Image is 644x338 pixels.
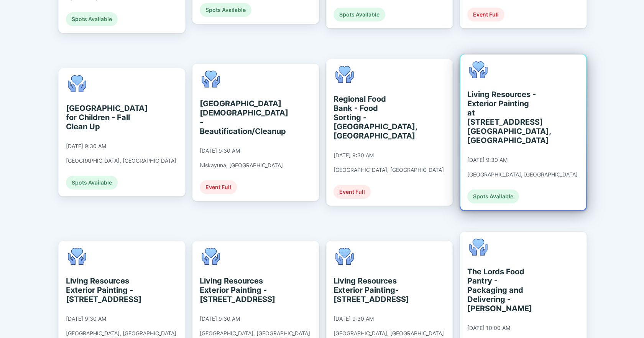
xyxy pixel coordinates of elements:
[467,267,537,313] div: The Lords Food Pantry - Packaging and Delivering - [PERSON_NAME]
[467,190,519,203] div: Spots Available
[200,330,310,337] div: [GEOGRAPHIC_DATA], [GEOGRAPHIC_DATA]
[467,157,508,163] div: [DATE] 9:30 AM
[66,12,118,26] div: Spots Available
[333,94,404,140] div: Regional Food Bank - Food Sorting - [GEOGRAPHIC_DATA], [GEOGRAPHIC_DATA]
[66,176,118,190] div: Spots Available
[333,167,444,173] div: [GEOGRAPHIC_DATA], [GEOGRAPHIC_DATA]
[200,180,237,194] div: Event Full
[200,162,283,169] div: Niskayuna, [GEOGRAPHIC_DATA]
[200,276,270,304] div: Living Resources Exterior Painting - [STREET_ADDRESS]
[66,315,106,322] div: [DATE] 9:30 AM
[200,99,270,136] div: [GEOGRAPHIC_DATA][DEMOGRAPHIC_DATA] - Beautification/Cleanup
[467,8,504,21] div: Event Full
[333,185,371,199] div: Event Full
[467,171,578,178] div: [GEOGRAPHIC_DATA], [GEOGRAPHIC_DATA]
[66,143,106,150] div: [DATE] 9:30 AM
[333,276,404,304] div: Living Resources Exterior Painting- [STREET_ADDRESS]
[333,330,444,337] div: [GEOGRAPHIC_DATA], [GEOGRAPHIC_DATA]
[66,330,176,337] div: [GEOGRAPHIC_DATA], [GEOGRAPHIC_DATA]
[467,90,537,145] div: Living Resources - Exterior Painting at [STREET_ADDRESS] [GEOGRAPHIC_DATA], [GEOGRAPHIC_DATA]
[200,147,240,154] div: [DATE] 9:30 AM
[467,325,510,331] div: [DATE] 10:00 AM
[333,315,374,322] div: [DATE] 9:30 AM
[200,3,251,17] div: Spots Available
[66,104,136,131] div: [GEOGRAPHIC_DATA] for Children - Fall Clean Up
[333,152,374,159] div: [DATE] 9:30 AM
[66,157,176,164] div: [GEOGRAPHIC_DATA], [GEOGRAPHIC_DATA]
[200,315,240,322] div: [DATE] 9:30 AM
[66,276,136,304] div: Living Resources Exterior Painting - [STREET_ADDRESS]
[333,8,385,21] div: Spots Available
